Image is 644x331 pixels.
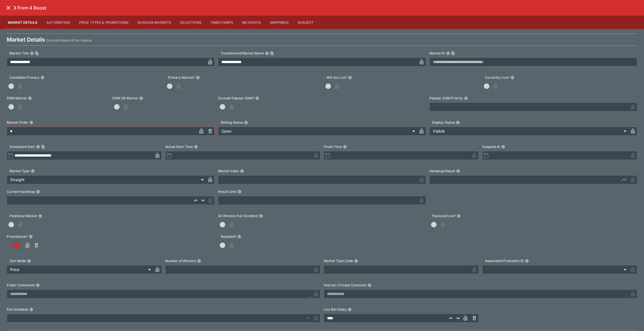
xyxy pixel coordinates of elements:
[197,259,201,263] button: Number of Winners
[218,214,258,218] p: All Winners Full-Dividend
[196,76,200,80] button: Primary Market?
[237,235,241,239] button: Resulted?
[457,214,461,218] button: Featured Line?
[451,51,455,55] button: Copy To Clipboard
[238,16,266,29] button: Metadata
[27,259,31,263] button: Sort Mode
[429,127,628,136] div: Visible
[482,258,524,263] p: Associated Promotion ID
[35,51,39,55] button: Copy To Clipboard
[354,259,358,263] button: Market Type Code
[7,169,30,173] p: Market Type
[7,214,37,218] p: Positional Market
[456,121,460,124] button: Display Status
[36,283,40,287] button: Public Comments
[46,38,92,43] p: Core attributes of the market
[348,308,352,311] button: Live Bet Delay
[501,145,505,149] button: Suspend At
[13,5,46,11] h6: 3 From 4 Boost
[482,75,509,80] p: Currently Live?
[112,96,138,100] p: SGM OR Market
[75,16,133,29] button: Price Types & Promotions
[324,307,347,312] p: Live Bet Delay
[206,16,238,29] button: Timestamps
[30,51,34,55] button: Market TitleCopy To Clipboard
[482,144,500,149] p: Suspend At
[218,127,417,136] div: Open
[429,169,455,173] p: Handicap Result
[29,121,33,124] button: Market Order
[270,51,274,55] button: Copy To Clipboard
[429,214,456,218] p: Featured Line?
[293,16,318,29] button: Subject
[29,235,33,239] button: Promotional?
[36,190,40,194] button: Current Handicap
[7,189,35,194] p: Current Handicap
[348,76,352,80] button: Will Go Live?
[29,308,33,311] button: Fee Schedule
[456,169,460,173] button: Handicap Result
[7,265,153,274] div: Price
[7,36,45,43] h4: Market Details
[446,51,450,55] button: Market IDCopy To Clipboard
[7,75,39,80] p: Candidate Primary
[368,283,371,287] button: Internal / Private Comment
[165,258,196,263] p: Number of Winners
[7,258,26,263] p: Sort Mode
[7,283,35,287] p: Public Comments
[139,96,143,100] button: SGM OR Market
[28,96,32,100] button: SGM Market
[41,76,44,80] button: Candidate Primary
[218,96,254,100] p: Exclude Popular SGM?
[42,16,75,29] button: Automation
[266,16,293,29] button: Mappings
[218,234,236,239] p: Resulted?
[218,51,264,56] p: Transformed Market Name
[3,3,13,13] button: close
[429,120,455,125] p: Display Status
[324,283,366,287] p: Internal / Private Comment
[255,96,259,100] button: Exclude Popular SGM?
[265,51,269,55] button: Transformed Market NameCopy To Clipboard
[218,169,239,173] p: Market Index
[165,75,195,80] p: Primary Market?
[176,16,206,29] button: Selections
[7,175,206,184] div: Straight
[238,190,241,194] button: Result Limit
[324,144,342,149] p: Finish Time
[324,75,347,80] p: Will Go Live?
[324,258,353,263] p: Market Type Code
[7,96,27,100] p: SGM Market
[240,169,244,173] button: Market Index
[165,144,193,149] p: Actual Start Time
[133,16,176,29] button: Shadow Markets
[510,76,514,80] button: Currently Live?
[429,96,463,100] p: Popular SGM Priority
[525,259,529,263] button: Associated Promotion ID
[218,120,243,125] p: Betting Status
[38,214,42,218] button: Positional Market
[244,121,248,124] button: Betting Status
[464,96,468,100] button: Popular SGM Priority
[218,189,236,194] p: Result Limit
[7,144,35,149] p: Scheduled Start
[343,145,347,149] button: Finish Time
[194,145,198,149] button: Actual Start Time
[7,234,28,239] p: Promotional?
[429,51,445,56] p: Market ID
[41,145,45,149] button: Copy To Clipboard
[7,120,28,125] p: Market Order
[3,16,42,29] button: Market Details
[7,307,28,312] p: Fee Schedule
[31,169,35,173] button: Market Type
[36,145,40,149] button: Scheduled StartCopy To Clipboard
[7,51,29,56] p: Market Title
[259,214,263,218] button: All Winners Full-Dividend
